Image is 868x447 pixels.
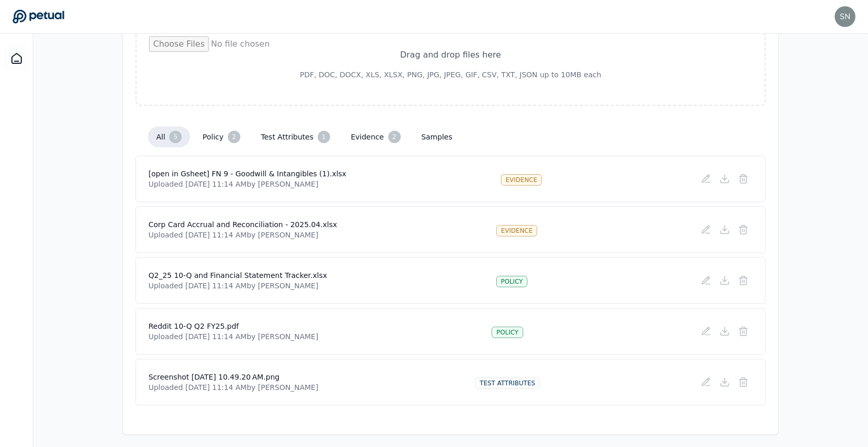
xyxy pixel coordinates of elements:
button: Download File [715,271,734,290]
button: Delete File [734,271,753,290]
button: Delete File [734,220,753,239]
p: Uploaded [DATE] 11:14 AM by [PERSON_NAME] [148,331,318,342]
button: policy 2 [194,127,248,147]
a: Go to Dashboard [12,9,64,24]
button: test attributes 1 [253,127,338,147]
p: Uploaded [DATE] 11:14 AM by [PERSON_NAME] [148,230,337,240]
button: Download File [715,373,734,392]
button: Add/Edit Description [697,373,715,392]
div: policy [496,276,527,287]
button: Delete File [734,322,753,341]
div: 2 [228,131,240,143]
button: Add/Edit Description [697,220,715,239]
p: Uploaded [DATE] 11:14 AM by [PERSON_NAME] [148,179,346,189]
button: Add/Edit Description [697,170,715,188]
button: Download File [715,220,734,239]
div: evidence [501,174,542,186]
button: Download File [715,170,734,188]
h4: Q2_25 10-Q and Financial Statement Tracker.xlsx [148,270,327,281]
button: Add/Edit Description [697,271,715,290]
div: evidence [496,225,537,236]
a: Dashboard [4,46,29,71]
h4: Corp Card Accrual and Reconciliation - 2025.04.xlsx [148,219,337,230]
div: 5 [169,131,182,143]
div: policy [492,327,523,338]
button: all 5 [148,127,190,147]
img: snir+reddit@petual.ai [835,6,856,27]
button: Download File [715,322,734,341]
button: samples [413,128,461,146]
div: test attributes [475,378,540,389]
button: Add/Edit Description [697,322,715,341]
button: Delete File [734,170,753,188]
button: Delete File [734,373,753,392]
button: evidence 2 [343,127,409,147]
div: 2 [388,131,401,143]
h4: Screenshot [DATE] 10.49.20 AM.png [148,372,318,382]
p: Uploaded [DATE] 11:14 AM by [PERSON_NAME] [148,382,318,393]
h4: Reddit 10-Q Q2 FY25.pdf [148,321,318,331]
div: 1 [318,131,330,143]
p: Uploaded [DATE] 11:14 AM by [PERSON_NAME] [148,281,327,291]
h4: [open in Gsheet] FN 9 - Goodwill & Intangibles (1).xlsx [148,169,346,179]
